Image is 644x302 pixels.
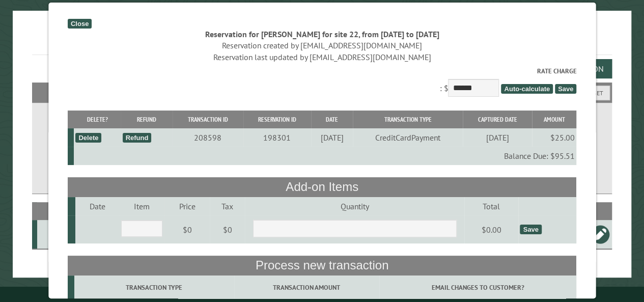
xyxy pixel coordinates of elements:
td: 208598 [173,128,243,147]
h1: Reservations [32,27,612,55]
div: Reservation last updated by [EMAIL_ADDRESS][DOMAIN_NAME] [68,51,576,63]
td: [DATE] [311,128,353,147]
td: $0 [210,215,245,244]
h2: Filters [32,83,612,102]
th: Process new transaction [68,256,576,275]
td: Date [75,197,120,215]
div: Reservation for [PERSON_NAME] for site 22, from [DATE] to [DATE] [68,29,576,40]
span: Save [555,84,576,94]
td: Tax [210,197,245,215]
td: CreditCardPayment [353,128,463,147]
th: Delete? [74,111,121,128]
div: Close [68,19,92,29]
th: Refund [121,111,172,128]
span: Auto-calculate [501,84,553,94]
th: Add-on Items [68,177,576,197]
label: Transaction Amount [236,283,377,292]
th: Captured Date [463,111,532,128]
td: Item [120,197,164,215]
div: Delete [75,133,101,143]
div: Reservation created by [EMAIL_ADDRESS][DOMAIN_NAME] [68,40,576,51]
td: Price [164,197,210,215]
th: Transaction Type [353,111,463,128]
th: Site [37,202,72,220]
td: $0.00 [464,215,518,244]
td: Balance Due: $95.51 [74,147,576,165]
th: Transaction ID [173,111,243,128]
div: 22 [41,229,70,239]
td: 198301 [243,128,311,147]
div: Save [520,225,541,234]
th: Amount [532,111,576,128]
td: $25.00 [532,128,576,147]
td: Total [464,197,518,215]
div: : $ [68,66,576,99]
td: $0 [164,215,210,244]
label: Email changes to customer? [381,283,575,292]
div: Refund [122,133,151,143]
label: Transaction Type [76,283,232,292]
th: Date [311,111,353,128]
td: Quantity [245,197,464,215]
label: Rate Charge [68,66,576,76]
th: Reservation ID [243,111,311,128]
td: [DATE] [463,128,532,147]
